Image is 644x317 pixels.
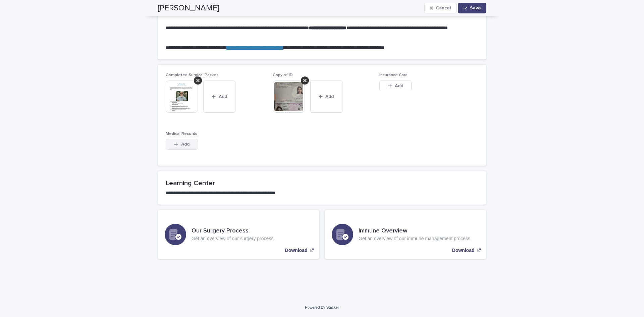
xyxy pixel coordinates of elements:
[219,94,227,99] span: Add
[395,84,403,88] span: Add
[158,210,319,259] a: Download
[305,305,339,309] a: Powered By Stacker
[203,81,235,113] button: Add
[166,132,197,136] span: Medical Records
[192,227,275,235] h3: Our Surgery Process
[285,248,308,253] p: Download
[273,73,293,77] span: Copy of ID
[310,81,342,113] button: Add
[424,3,457,13] button: Cancel
[359,227,472,235] h3: Immune Overview
[166,179,478,187] h2: Learning Center
[452,248,475,253] p: Download
[181,142,190,147] span: Add
[158,3,219,13] h2: [PERSON_NAME]
[436,6,451,10] span: Cancel
[379,81,412,91] button: Add
[359,236,472,242] p: Get an overview of our immune management process.
[379,73,408,77] span: Insurance Card
[470,6,481,10] span: Save
[325,94,334,99] span: Add
[458,3,486,13] button: Save
[166,139,198,150] button: Add
[166,73,218,77] span: Completed Surgical Packet
[192,236,275,242] p: Get an overview of our surgery process.
[325,210,486,259] a: Download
